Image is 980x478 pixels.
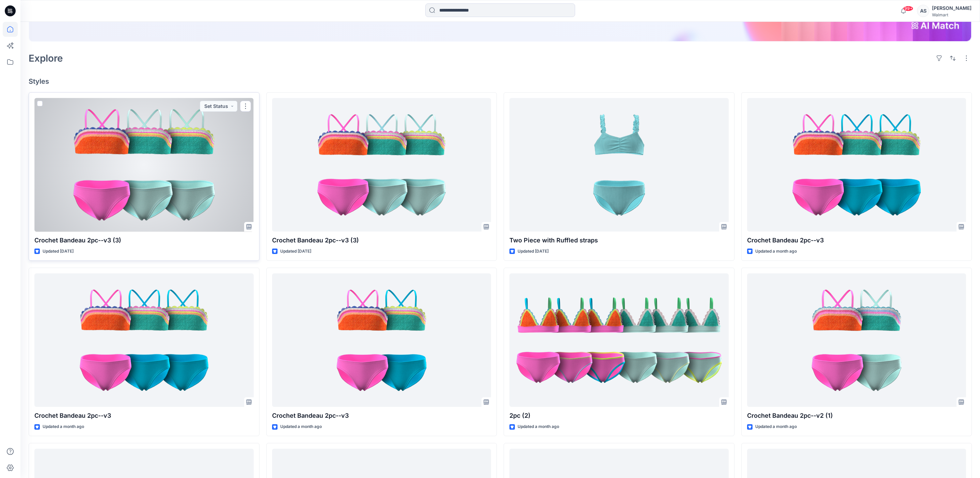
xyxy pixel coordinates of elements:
[518,423,559,430] p: Updated a month ago
[747,411,966,420] p: Crochet Bandeau 2pc--v2 (1)
[518,248,549,255] p: Updated [DATE]
[509,236,729,245] p: Two Piece with Ruffled straps
[509,98,729,232] a: Two Piece with Ruffled straps
[272,98,491,232] a: Crochet Bandeau 2pc--v3 (3)
[280,423,322,430] p: Updated a month ago
[932,12,971,17] div: Walmart
[43,423,84,430] p: Updated a month ago
[509,273,729,407] a: 2pc (2)
[272,236,491,245] p: Crochet Bandeau 2pc--v3 (3)
[29,53,63,64] h2: Explore
[755,423,797,430] p: Updated a month ago
[917,5,929,17] div: AS
[43,248,74,255] p: Updated [DATE]
[280,248,311,255] p: Updated [DATE]
[509,411,729,420] p: 2pc (2)
[903,6,913,11] span: 99+
[272,273,491,407] a: Crochet Bandeau 2pc--v3
[932,4,971,12] div: [PERSON_NAME]
[747,236,966,245] p: Crochet Bandeau 2pc--v3
[34,98,254,232] a: Crochet Bandeau 2pc--v3 (3)
[747,98,966,232] a: Crochet Bandeau 2pc--v3
[755,248,797,255] p: Updated a month ago
[34,273,254,407] a: Crochet Bandeau 2pc--v3
[747,273,966,407] a: Crochet Bandeau 2pc--v2 (1)
[34,411,254,420] p: Crochet Bandeau 2pc--v3
[34,236,254,245] p: Crochet Bandeau 2pc--v3 (3)
[272,411,491,420] p: Crochet Bandeau 2pc--v3
[29,77,972,85] h4: Styles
